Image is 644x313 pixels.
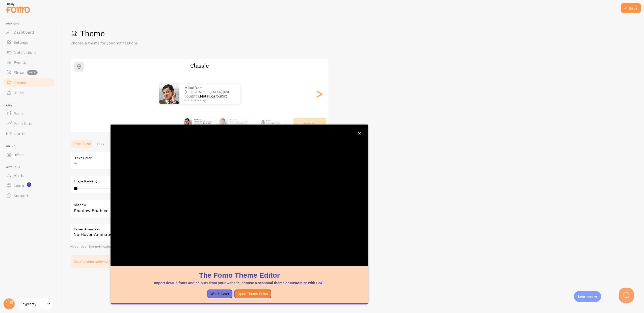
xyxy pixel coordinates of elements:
span: Dashboard [14,30,34,35]
img: Fomo [184,118,192,126]
strong: Milad [194,119,198,121]
p: from [GEOGRAPHIC_DATA] just bought a [184,86,235,102]
span: Push Data [14,121,33,126]
strong: Milad [298,119,302,121]
h2: Classic [71,62,328,69]
a: Dashboard [3,27,55,37]
span: Flows [14,70,24,75]
div: Learn more [574,291,601,302]
a: Metallica t-shirt [236,122,247,124]
img: Fomo [219,118,227,126]
a: Inline [3,150,55,160]
div: No Hover Animation [70,224,222,241]
button: Open Theme Editor [234,290,271,299]
p: from [GEOGRAPHIC_DATA] just bought a [298,119,318,125]
a: Learn [3,180,55,190]
img: fomo-relay-logo-orange.svg [5,1,31,14]
small: about 4 minutes ago [230,124,251,125]
p: from [GEOGRAPHIC_DATA] just bought a [194,119,214,125]
button: close, [357,131,362,136]
iframe: Help Scout Beacon - Open [619,288,634,303]
span: beta [27,70,38,75]
label: Image Padding [74,179,218,184]
div: Next slide [316,76,322,112]
strong: Milad [266,120,269,121]
img: Fomo [261,120,265,124]
span: Inline [14,152,23,157]
a: Support [3,190,55,201]
a: Alerts [3,170,55,180]
span: Learn [14,183,24,188]
small: about 4 minutes ago [194,124,213,125]
span: Support [14,193,29,198]
span: Events [14,60,26,65]
h1: Theme [70,28,632,39]
span: Settings [14,40,28,45]
span: Inline [6,145,55,148]
strong: Milad [230,119,234,121]
p: Use the color scheme from your website [73,259,137,264]
a: Push Data [3,118,55,129]
span: Rules [14,90,24,95]
small: about 4 minutes ago [184,99,233,102]
span: Theme [14,80,26,85]
a: Flows beta [3,67,55,78]
a: Fine Tune [70,139,94,149]
div: The Fomo Theme EditorImport default fonts and colours from your website, choose a seasonal theme ... [111,125,368,304]
p: Choose a theme for your notifications [70,40,192,46]
div: Shadow Enabled [70,199,222,218]
span: Pop-ups [6,22,55,26]
small: about 4 minutes ago [298,124,317,125]
svg: <p>Watch New Feature Tutorials!</p> [27,182,31,187]
a: Metallica t-shirt [304,122,314,124]
img: Fomo [159,84,179,104]
span: Notifications [14,50,37,55]
span: Get Help [6,166,55,169]
p: Learn more [578,294,597,299]
a: Settings [3,37,55,47]
p: from [GEOGRAPHIC_DATA] just bought a [266,119,283,125]
a: Events [3,57,55,67]
a: Metallica t-shirt [271,123,280,124]
span: Alerts [14,173,24,178]
a: joypretty [18,298,52,310]
a: Notifications [3,47,55,57]
a: Opt-In [3,129,55,139]
span: joypretty [22,301,46,307]
p: from [GEOGRAPHIC_DATA] just bought a [230,119,252,125]
span: Push [6,104,55,107]
p: Import default fonts and colours from your website, choose a seasonal theme or customize with CSS! [117,280,362,285]
a: Metallica t-shirt [200,94,227,99]
div: Hover over the notification for preview [70,244,222,249]
a: Push [3,108,55,118]
button: Watch Later [207,290,232,299]
a: Metallica t-shirt [200,122,211,124]
span: Opt-In [14,131,25,136]
h1: The Fomo Theme Editor [117,270,362,280]
a: CSS [94,139,107,149]
a: Rules [3,88,55,98]
strong: Milad [184,85,195,90]
a: Theme [3,78,55,88]
span: Push [14,111,23,116]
